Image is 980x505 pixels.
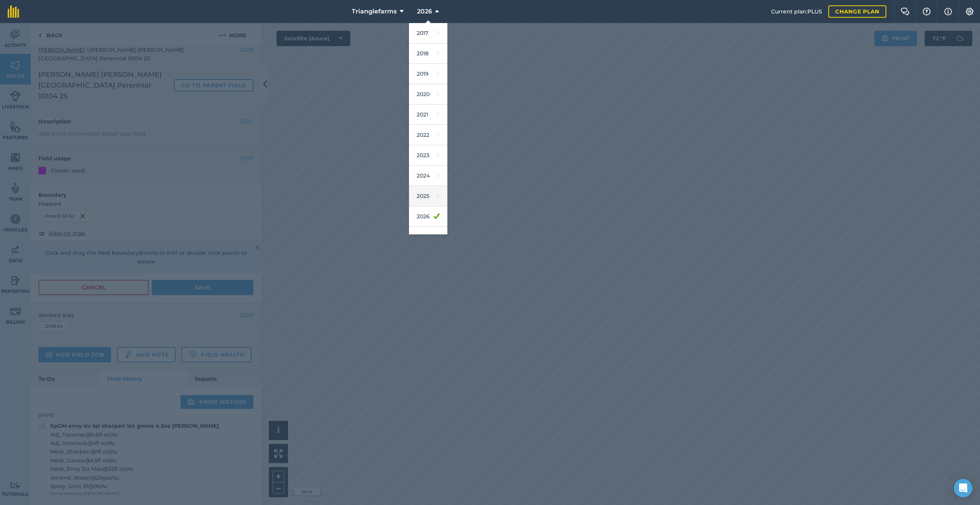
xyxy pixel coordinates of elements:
[922,8,931,15] img: A question mark icon
[944,7,952,16] img: svg+xml;base64,PHN2ZyB4bWxucz0iaHR0cDovL3d3dy53My5vcmcvMjAwMC9zdmciIHdpZHRoPSIxNyIgaGVpZ2h0PSIxNy...
[409,84,447,105] a: 2020
[409,125,447,145] a: 2022
[901,8,910,15] img: Two speech bubbles overlapping with the left bubble in the forefront
[409,166,447,186] a: 2024
[409,64,447,84] a: 2019
[409,186,447,206] a: 2025
[8,5,19,18] img: fieldmargin Logo
[771,7,822,16] span: Current plan : PLUS
[409,23,447,43] a: 2017
[409,105,447,125] a: 2021
[417,7,432,16] span: 2026
[409,227,447,247] a: 2027
[409,145,447,166] a: 2023
[954,479,972,497] div: Open Intercom Messenger
[352,7,397,16] span: Trianglefarms
[965,8,974,15] img: A cog icon
[828,5,886,18] a: Change plan
[409,206,447,227] a: 2026
[409,43,447,64] a: 2018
